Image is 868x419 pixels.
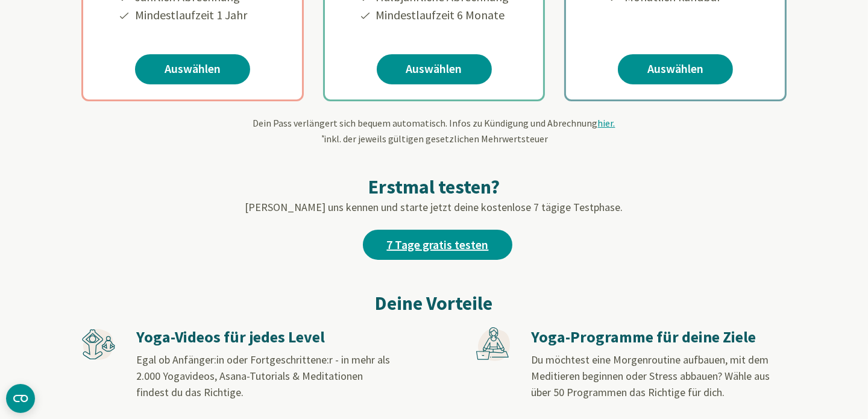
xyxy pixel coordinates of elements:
[81,199,787,215] p: [PERSON_NAME] uns kennen und starte jetzt deine kostenlose 7 tägige Testphase.
[363,230,512,260] a: 7 Tage gratis testen
[136,353,390,399] span: Egal ob Anfänger:in oder Fortgeschrittene:r - in mehr als 2.000 Yogavideos, Asana-Tutorials & Med...
[320,133,548,145] span: inkl. der jeweils gültigen gesetzlichen Mehrwertsteuer
[81,289,787,318] h2: Deine Vorteile
[531,327,785,347] h3: Yoga-Programme für deine Ziele
[81,116,787,146] div: Dein Pass verlängert sich bequem automatisch. Infos zu Kündigung und Abrechnung
[136,327,391,347] h3: Yoga-Videos für jedes Level
[81,175,787,199] h2: Erstmal testen?
[598,117,615,129] span: hier.
[6,384,35,413] button: CMP-Widget öffnen
[531,353,770,399] span: Du möchtest eine Morgenroutine aufbauen, mit dem Meditieren beginnen oder Stress abbauen? Wähle a...
[135,54,250,84] a: Auswählen
[133,6,267,24] li: Mindestlaufzeit 1 Jahr
[618,54,733,84] a: Auswählen
[377,54,492,84] a: Auswählen
[374,6,509,24] li: Mindestlaufzeit 6 Monate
